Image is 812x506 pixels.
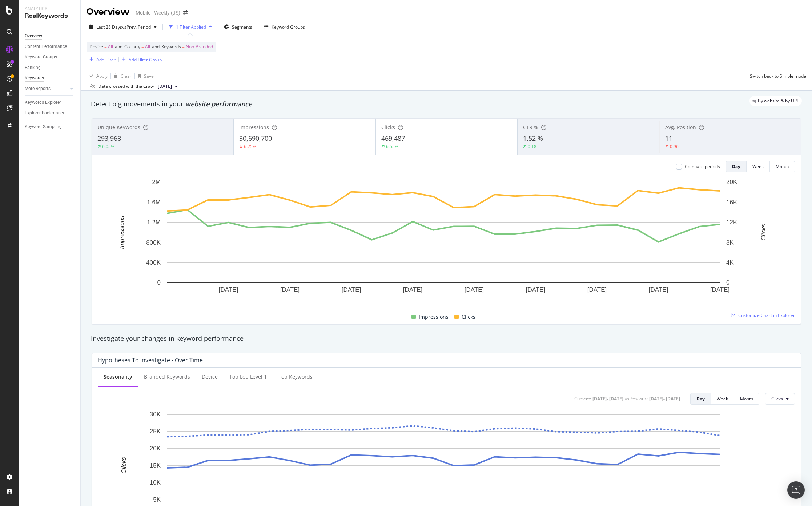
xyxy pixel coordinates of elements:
text: [DATE] [587,286,607,293]
text: Clicks [120,457,127,474]
text: Clicks [760,224,767,241]
span: Device [89,44,103,50]
span: Segments [232,24,252,30]
button: Day [726,161,747,172]
span: By website & by URL [758,99,799,103]
text: 5K [153,496,161,503]
button: Keyword Groups [261,21,308,33]
button: Save [135,70,154,82]
div: Add Filter Group [129,57,162,63]
span: Impressions [419,313,449,321]
text: 1.2M [147,219,161,226]
text: 15K [150,462,161,469]
button: Last 28 DaysvsPrev. Period [87,21,160,33]
span: = [141,44,144,50]
a: Keywords [25,74,75,82]
a: Keywords Explorer [25,99,75,106]
div: Compare periods [685,163,720,170]
div: Keywords Explorer [25,99,61,106]
div: Explorer Bookmarks [25,109,64,117]
div: More Reports [25,85,51,93]
span: Avg. Position [665,124,696,131]
span: 11 [665,134,672,143]
span: 1.52 % [523,134,543,143]
text: [DATE] [649,286,668,293]
text: 12K [726,219,737,226]
span: Customize Chart in Explorer [738,312,795,318]
text: [DATE] [219,286,238,293]
svg: A chart. [98,178,789,304]
button: 1 Filter Applied [166,21,215,33]
text: 25K [150,428,161,435]
span: 469,487 [381,134,405,143]
div: Analytics [25,6,75,12]
a: Ranking [25,64,75,72]
button: Add Filter [87,55,116,64]
div: Save [144,73,154,79]
div: 6.05% [102,143,114,150]
button: Switch back to Simple mode [747,70,806,82]
button: Apply [87,70,108,82]
div: Day [732,163,740,170]
div: Keywords [25,74,44,82]
div: Investigate your changes in keyword performance [91,334,802,343]
div: Month [776,163,789,170]
div: RealKeywords [25,12,75,20]
div: Week [752,163,764,170]
div: Seasonality [104,373,132,380]
div: Add Filter [96,57,116,63]
div: 0.18 [528,143,536,150]
div: vs Previous : [625,396,648,402]
button: Month [734,393,759,405]
span: and [115,44,122,50]
span: All [108,42,113,52]
span: = [182,44,185,50]
text: 1.6M [147,199,161,206]
div: Keyword Groups [272,24,305,30]
text: 20K [726,179,737,185]
div: 0.96 [670,143,679,150]
div: 6.25% [244,143,256,150]
div: arrow-right-arrow-left [183,10,188,15]
div: Overview [25,32,42,40]
span: Impressions [239,124,269,131]
span: Country [124,44,140,50]
span: 293,968 [97,134,121,143]
text: 8K [726,239,734,246]
span: Clicks [771,396,783,402]
button: Clicks [765,393,795,405]
div: Day [696,396,705,402]
div: 6.55% [386,143,398,150]
span: CTR % [523,124,538,131]
a: Customize Chart in Explorer [731,312,795,318]
a: Content Performance [25,43,75,50]
text: [DATE] [280,286,300,293]
text: [DATE] [403,286,423,293]
text: 800K [146,239,161,246]
span: 30,690,700 [239,134,272,143]
div: Current: [574,396,591,402]
button: Week [747,161,770,172]
div: Ranking [25,64,41,72]
text: [DATE] [342,286,361,293]
span: Keywords [161,44,181,50]
div: Branded Keywords [144,373,190,380]
text: 0 [726,279,729,286]
button: Day [690,393,711,405]
div: Top Keywords [278,373,313,380]
div: Apply [96,73,108,79]
span: Non-Branded [186,42,213,52]
button: [DATE] [155,82,181,91]
div: Content Performance [25,43,67,50]
button: Add Filter Group [119,55,162,64]
a: Keyword Sampling [25,123,75,131]
div: Top lob Level 1 [229,373,267,380]
div: Open Intercom Messenger [787,481,805,499]
span: Clicks [462,313,475,321]
span: and [152,44,160,50]
text: 20K [150,445,161,452]
div: legacy label [749,96,802,106]
text: [DATE] [710,286,730,293]
div: Clear [121,73,132,79]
